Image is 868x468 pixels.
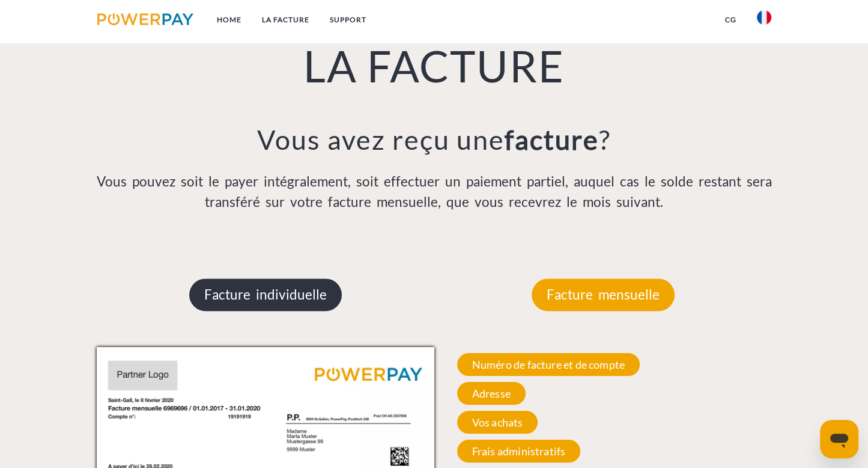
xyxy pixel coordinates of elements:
a: Support [319,9,376,31]
p: Vous pouvez soit le payer intégralement, soit effectuer un paiement partiel, auquel cas le solde ... [97,171,772,212]
img: fr [757,10,771,25]
span: Frais administratifs [457,440,581,463]
p: Facture mensuelle [532,279,675,311]
img: logo-powerpay.svg [97,13,194,25]
a: CG [715,9,747,31]
iframe: Bouton de lancement de la fenêtre de messagerie, conversation en cours [820,420,858,458]
span: Numéro de facture et de compte [457,353,640,376]
h3: Vous avez reçu une ? [97,123,772,156]
span: Adresse [457,382,526,405]
a: LA FACTURE [251,9,319,31]
span: Vos achats [457,411,538,434]
p: Facture individuelle [189,279,342,311]
b: facture [505,123,599,156]
a: Home [206,9,251,31]
h1: LA FACTURE [97,38,772,93]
